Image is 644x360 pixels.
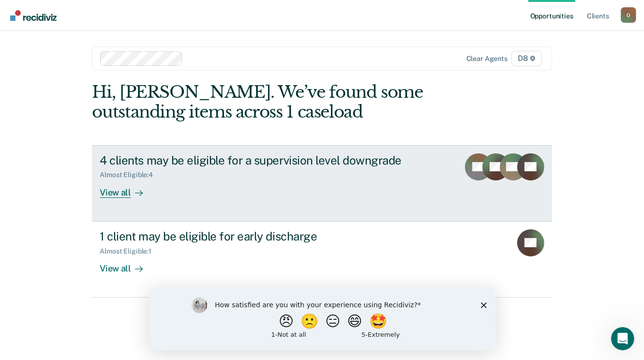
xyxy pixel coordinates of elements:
[621,7,636,23] button: Profile dropdown button
[611,327,634,350] iframe: Intercom live chat
[100,171,161,179] div: Almost Eligible : 4
[100,153,439,167] div: 4 clients may be eligible for a supervision level downgrade
[92,222,552,298] a: 1 client may be eligible for early dischargeAlmost Eligible:1View all
[10,10,57,21] img: Recidiviz
[100,179,154,198] div: View all
[511,51,542,66] span: D8
[92,82,460,122] div: Hi, [PERSON_NAME]. We’ve found some outstanding items across 1 caseload
[92,145,552,222] a: 4 clients may be eligible for a supervision level downgradeAlmost Eligible:4View all
[466,55,508,63] div: Clear agents
[149,288,495,350] iframe: Survey by Kim from Recidiviz
[100,229,439,243] div: 1 client may be eligible for early discharge
[100,255,154,274] div: View all
[621,7,636,23] div: O
[100,247,159,255] div: Almost Eligible : 1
